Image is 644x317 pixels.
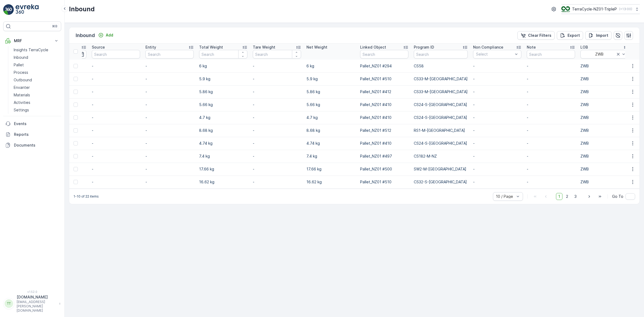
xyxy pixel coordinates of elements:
button: Clear Filters [517,31,555,40]
input: Search [527,50,575,59]
p: CS24-S-[GEOGRAPHIC_DATA] [414,115,468,120]
p: ⌘B [52,24,57,28]
p: Activities [14,100,30,105]
p: Add [106,32,113,38]
div: Toggle Row Selected [74,154,78,158]
p: - [92,141,140,146]
p: - [473,166,521,172]
p: ZWB [580,141,629,146]
p: - [145,102,194,107]
p: 8.68 kg [199,128,247,133]
p: SW2-M-[GEOGRAPHIC_DATA] [414,166,468,172]
input: Search [92,50,140,59]
p: ( +13:00 ) [619,7,632,11]
p: ZWB [580,102,629,107]
p: CS58 [414,63,468,69]
p: Pallet_NZ01 #500 [360,166,408,172]
a: Settings [12,106,61,114]
p: Pallet_NZ01 #412 [360,89,408,94]
span: 1 [556,193,562,200]
p: - [473,115,521,120]
p: Clear Filters [528,33,551,38]
p: Pallet_NZ01 #510 [360,76,408,82]
a: Outbound [12,76,61,84]
input: Search [360,50,408,59]
p: Pallet_NZ01 #410 [360,115,408,120]
p: - [92,76,140,82]
p: CS182-M-NZ [414,154,468,159]
a: Envanter [12,84,61,91]
p: 1-10 of 22 items [74,194,99,199]
p: 16.62 kg [199,179,247,185]
p: - [92,166,140,172]
p: 5.86 kg [306,89,355,94]
div: TT [5,299,13,308]
div: Toggle Row Selected [74,103,78,107]
div: Toggle Row Selected [74,90,78,94]
p: Inbound [76,32,95,39]
p: CS33-M-[GEOGRAPHIC_DATA] [414,76,468,82]
p: - [253,63,301,69]
p: - [145,115,194,120]
p: - [253,128,301,133]
p: 6 kg [306,63,355,69]
p: ZWB [580,76,629,82]
p: - [92,128,140,133]
p: - [473,128,521,133]
p: ZWB [580,115,629,120]
a: Process [12,69,61,76]
a: Inbound [12,54,61,61]
div: Toggle Row Selected [74,128,78,133]
p: Pallet_NZ01 #510 [360,179,408,185]
p: 5.66 kg [306,102,355,107]
a: Activities [12,99,61,106]
p: 5.9 kg [199,76,247,82]
p: Export [568,33,580,38]
p: ZWB [580,179,629,185]
p: CS33-M-[GEOGRAPHIC_DATA] [414,89,468,94]
p: Pallet_NZ01 #512 [360,128,408,133]
p: Linked Object [360,45,386,50]
div: Toggle Row Selected [74,64,78,68]
div: Toggle Row Selected [74,141,78,145]
p: - [145,166,194,172]
p: 4.74 kg [199,141,247,146]
p: Pallet_NZ01 #294 [360,63,408,69]
p: Entity [145,45,156,50]
p: Process [14,70,28,75]
p: RS1-M-[GEOGRAPHIC_DATA] [414,128,468,133]
p: 5.66 kg [199,102,247,107]
p: ZWB [580,154,629,159]
p: Events [14,121,59,126]
p: Source [92,45,105,50]
p: [DOMAIN_NAME] [17,294,56,300]
p: - [527,154,575,159]
p: - [145,63,194,69]
p: - [92,89,140,94]
p: - [473,154,521,159]
p: 5.9 kg [306,76,355,82]
span: Go To [612,194,623,199]
p: - [145,141,194,146]
p: Pallet_NZ01 #497 [360,154,408,159]
p: ZWB [580,166,629,172]
div: Toggle Row Selected [74,77,78,81]
div: Toggle Row Selected [74,115,78,120]
p: 17.66 kg [306,166,355,172]
p: Total Weight [199,45,223,50]
p: TerraCycle-NZ01-TripleP [572,6,617,12]
p: Inbound [69,5,95,13]
button: Export [557,31,583,40]
p: - [145,89,194,94]
p: Documents [14,143,59,148]
p: - [253,89,301,94]
p: - [473,63,521,69]
span: 3 [572,193,579,200]
span: v 1.52.0 [3,290,61,293]
input: Search [253,50,301,59]
p: 7.4 kg [199,154,247,159]
button: Import [585,31,612,40]
button: TT[DOMAIN_NAME][EMAIL_ADDRESS][PERSON_NAME][DOMAIN_NAME] [3,294,61,313]
p: - [92,179,140,185]
p: 4.7 kg [306,115,355,120]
